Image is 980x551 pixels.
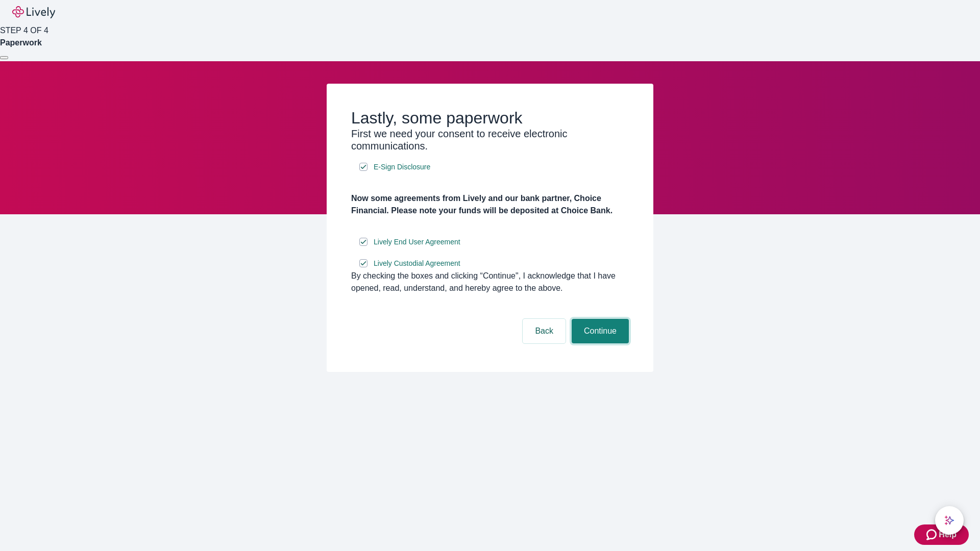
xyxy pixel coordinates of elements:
[914,524,969,545] button: Zendesk support iconHelp
[926,529,939,541] svg: Zendesk support icon
[351,192,629,217] h4: Now some agreements from Lively and our bank partner, Choice Financial. Please note your funds wi...
[351,128,629,152] h3: First we need your consent to receive electronic communications.
[351,108,629,128] h2: Lastly, some paperwork
[351,270,629,294] div: By checking the boxes and clicking “Continue", I acknowledge that I have opened, read, understand...
[372,236,462,248] a: e-sign disclosure document
[372,257,462,270] a: e-sign disclosure document
[944,515,954,525] svg: Lively AI Assistant
[374,237,460,247] span: Lively End User Agreement
[12,6,55,18] img: Lively
[935,506,964,535] button: chat
[572,319,629,343] button: Continue
[374,258,460,269] span: Lively Custodial Agreement
[372,161,432,173] a: e-sign disclosure document
[939,529,957,541] span: Help
[523,319,566,343] button: Back
[374,162,430,172] span: E-Sign Disclosure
